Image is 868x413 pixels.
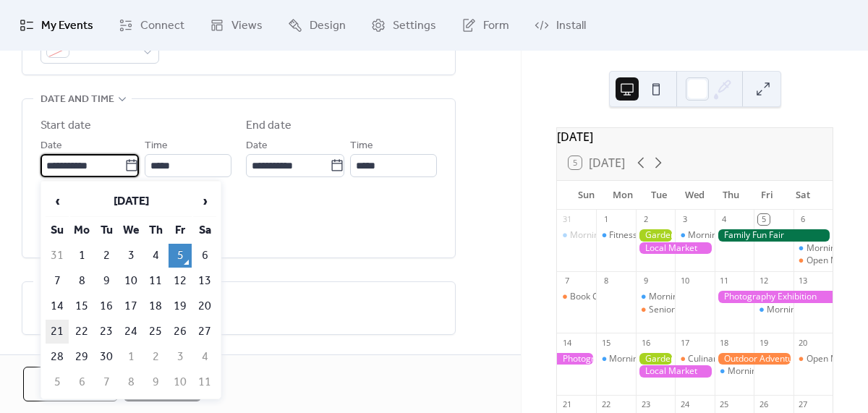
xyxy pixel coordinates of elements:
[451,6,520,45] a: Form
[119,244,142,268] td: 3
[715,229,833,242] div: Family Fun Fair
[640,276,651,286] div: 9
[169,294,192,318] td: 19
[758,337,769,348] div: 19
[677,181,713,210] div: Wed
[193,320,216,344] td: 27
[350,137,373,155] span: Time
[793,242,833,255] div: Morning Yoga Bliss
[41,91,114,108] span: Date and time
[140,17,184,35] span: Connect
[310,17,346,35] span: Design
[561,337,572,348] div: 14
[679,337,690,348] div: 17
[715,291,833,303] div: Photography Exhibition
[119,370,142,394] td: 8
[636,229,675,242] div: Gardening Workshop
[609,229,681,242] div: Fitness Bootcamp
[144,320,167,344] td: 25
[640,214,651,225] div: 2
[798,337,809,348] div: 20
[46,269,69,293] td: 7
[119,320,142,344] td: 24
[144,370,167,394] td: 9
[70,370,93,394] td: 6
[70,218,93,242] th: Mo
[758,214,769,225] div: 5
[715,353,793,365] div: Outdoor Adventure Day
[557,353,596,365] div: Photography Exhibition
[600,276,611,286] div: 8
[556,17,586,35] span: Install
[95,244,118,268] td: 2
[70,320,93,344] td: 22
[715,365,754,378] div: Morning Yoga Bliss
[70,269,93,293] td: 8
[600,337,611,348] div: 15
[95,320,118,344] td: 23
[46,187,68,216] span: ‹
[144,218,167,242] th: Th
[754,304,793,316] div: Morning Yoga Bliss
[679,399,690,410] div: 24
[41,17,93,35] span: My Events
[169,320,192,344] td: 26
[119,218,142,242] th: We
[600,214,611,225] div: 1
[570,229,647,242] div: Morning Yoga Bliss
[596,353,635,365] div: Morning Yoga Bliss
[640,399,651,410] div: 23
[649,291,726,303] div: Morning Yoga Bliss
[70,186,192,217] th: [DATE]
[108,6,195,45] a: Connect
[600,399,611,410] div: 22
[169,269,192,293] td: 12
[169,218,192,242] th: Fr
[193,269,216,293] td: 13
[609,353,686,365] div: Morning Yoga Bliss
[640,337,651,348] div: 16
[199,6,273,45] a: Views
[758,399,769,410] div: 26
[70,244,93,268] td: 1
[596,229,635,242] div: Fitness Bootcamp
[798,276,809,286] div: 13
[675,353,714,365] div: Culinary Cooking Class
[793,255,833,267] div: Open Mic Night
[145,137,168,155] span: Time
[46,218,69,242] th: Su
[41,117,91,135] div: Start date
[169,345,192,369] td: 3
[246,117,292,135] div: End date
[605,181,641,210] div: Mon
[46,370,69,394] td: 5
[95,345,118,369] td: 30
[719,214,730,225] div: 4
[169,244,192,268] td: 5
[95,218,118,242] th: Tu
[193,218,216,242] th: Sa
[144,294,167,318] td: 18
[636,304,675,316] div: Seniors' Social Tea
[785,181,821,210] div: Sat
[719,399,730,410] div: 25
[70,345,93,369] td: 29
[193,244,216,268] td: 6
[793,353,833,365] div: Open Mic Night
[712,181,749,210] div: Thu
[688,229,765,242] div: Morning Yoga Bliss
[119,269,142,293] td: 10
[231,17,263,35] span: Views
[524,6,597,45] a: Install
[798,214,809,225] div: 6
[193,294,216,318] td: 20
[95,370,118,394] td: 7
[557,128,833,145] div: [DATE]
[728,365,805,378] div: Morning Yoga Bliss
[70,294,93,318] td: 15
[557,229,596,242] div: Morning Yoga Bliss
[767,304,844,316] div: Morning Yoga Bliss
[23,367,118,401] button: Cancel
[798,399,809,410] div: 27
